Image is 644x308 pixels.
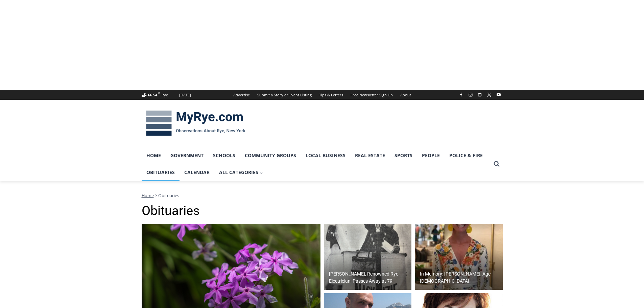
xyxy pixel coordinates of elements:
[467,91,475,99] a: Instagram
[254,90,315,100] a: Submit a Story or Event Listing
[230,90,254,100] a: Advertise
[315,90,347,100] a: Tips & Letters
[142,147,491,181] nav: Primary Navigation
[166,147,208,164] a: Government
[301,147,350,164] a: Local Business
[420,270,501,285] h2: In Memory: [PERSON_NAME], Age [DEMOGRAPHIC_DATA]
[142,203,503,219] h1: Obituaries
[350,147,390,164] a: Real Estate
[397,90,415,100] a: About
[214,164,268,181] a: All Categories
[445,147,487,164] a: Police & Fire
[329,270,410,285] h2: [PERSON_NAME], Renowned Rye Electrician, Passes Away at 79
[148,92,157,97] span: 66.54
[180,164,214,181] a: Calendar
[324,224,412,290] a: [PERSON_NAME], Renowned Rye Electrician, Passes Away at 79
[158,192,179,198] span: Obituaries
[155,192,157,198] span: >
[142,192,503,199] nav: Breadcrumbs
[142,164,180,181] a: Obituaries
[324,224,412,290] img: Obituary - Greg MacKenzie
[491,158,503,170] button: View Search Form
[485,91,493,99] a: X
[415,224,503,290] a: In Memory: [PERSON_NAME], Age [DEMOGRAPHIC_DATA]
[142,106,250,141] img: MyRye.com
[208,147,240,164] a: Schools
[476,91,484,99] a: Linkedin
[162,92,168,98] div: Rye
[230,90,415,100] nav: Secondary Navigation
[417,147,445,164] a: People
[158,91,160,95] span: F
[240,147,301,164] a: Community Groups
[390,147,417,164] a: Sports
[142,192,154,198] a: Home
[179,92,191,98] div: [DATE]
[347,90,397,100] a: Free Newsletter Sign Up
[495,91,503,99] a: YouTube
[457,91,465,99] a: Facebook
[219,169,263,176] span: All Categories
[142,147,166,164] a: Home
